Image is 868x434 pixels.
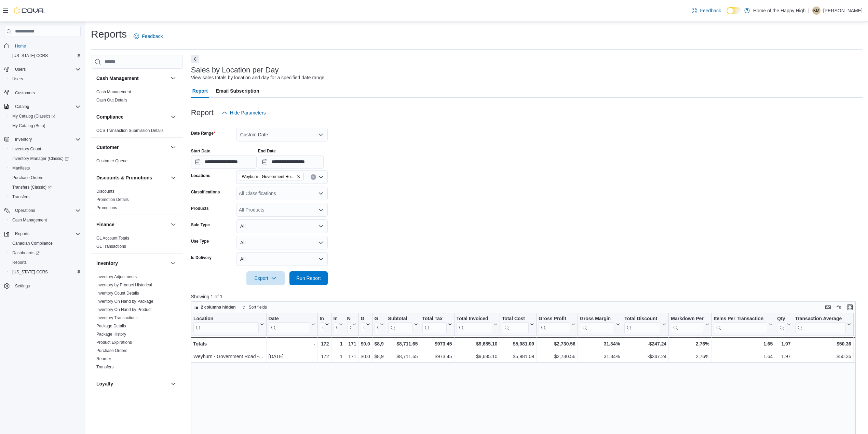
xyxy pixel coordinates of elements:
div: $2,730.56 [539,340,575,348]
button: Catalog [12,103,32,111]
span: Inventory Transactions [96,315,138,321]
button: Settings [1,281,83,291]
button: [US_STATE] CCRS [7,51,83,60]
button: Loyalty [169,380,177,388]
input: Press the down key to open a popover containing a calendar. [191,155,257,169]
button: Invoices Ref [333,315,342,333]
label: End Date [258,148,276,154]
button: Subtotal [388,315,418,333]
button: Net Sold [347,315,356,333]
button: Inventory [96,260,168,267]
a: Purchase Orders [96,348,127,353]
input: Dark Mode [727,7,741,14]
button: Date [268,315,315,333]
label: Start Date [191,148,211,154]
span: Users [12,65,81,73]
span: OCS Transaction Submission Details [96,128,164,133]
a: Reports [10,258,29,267]
span: Settings [15,283,30,289]
div: 31.34% [580,340,620,348]
button: Finance [96,221,168,228]
a: Users [10,75,26,83]
button: Discounts & Promotions [96,174,168,181]
span: Product Expirations [96,340,132,345]
div: $5,981.09 [502,340,534,348]
div: 172 [320,352,329,361]
span: GL Account Totals [96,235,129,241]
label: Products [191,206,209,211]
div: Markdown Percent [671,315,704,322]
button: Customer [96,144,168,151]
div: Total Discount [624,315,661,322]
span: 2 columns hidden [201,304,236,310]
span: Reports [15,231,29,236]
div: 1 [333,352,342,361]
div: Items Per Transaction [714,315,768,322]
div: Gift Cards [361,315,364,322]
a: [US_STATE] CCRS [10,52,51,60]
div: $9,685.10 [456,340,497,348]
button: Invoices Sold [320,315,329,333]
button: Items Per Transaction [714,315,773,333]
nav: Complex example [4,38,81,309]
div: $0.00 [361,340,370,348]
div: Gross Profit [539,315,570,322]
button: Compliance [169,113,177,121]
span: Reports [12,260,27,265]
div: 1.97 [777,340,790,348]
div: $973.45 [422,352,452,361]
span: Inventory Count [10,145,81,153]
span: Package Details [96,323,126,329]
button: Finance [169,220,177,229]
button: Transaction Average [795,315,851,333]
button: Operations [12,206,38,215]
a: Inventory On Hand by Product [96,307,151,312]
div: 172 [320,340,329,348]
div: Total Cost [502,315,528,322]
div: Gross Profit [539,315,570,333]
div: Weyburn - Government Road - Fire & Flower [193,352,264,361]
button: Gift Cards [361,315,370,333]
button: Total Discount [624,315,666,333]
button: 2 columns hidden [191,303,239,311]
button: Sort fields [239,303,270,311]
button: Transfers [7,192,83,202]
label: Date Range [191,131,215,136]
button: Users [7,74,83,84]
span: Users [10,75,81,83]
a: Canadian Compliance [10,239,55,247]
div: Gross Sales [374,315,378,322]
button: Reports [1,229,83,239]
div: $8,711.65 [388,352,418,361]
span: Manifests [12,165,30,171]
a: My Catalog (Classic) [7,111,83,121]
button: Open list of options [318,191,324,196]
span: Package History [96,331,126,337]
span: Transfers [12,194,29,200]
button: Gross Profit [539,315,575,333]
a: OCS Transaction Submission Details [96,128,164,133]
h3: Discounts & Promotions [96,174,152,181]
p: | [808,6,810,15]
h3: Inventory [96,260,118,267]
span: Inventory Manager (Classic) [10,154,81,163]
input: Press the down key to open a popover containing a calendar. [258,155,324,169]
button: Markdown Percent [671,315,709,333]
div: 171 [347,340,356,348]
a: Cash Out Details [96,98,127,103]
div: $8,958.89 [374,340,383,348]
div: Gross Sales [374,315,378,333]
div: $8,958.89 [374,352,383,361]
div: $973.45 [422,340,452,348]
span: Catalog [12,103,81,111]
span: Reports [10,258,81,267]
span: Settings [12,282,81,290]
span: Inventory On Hand by Package [96,299,153,304]
button: Catalog [1,102,83,111]
span: Export [250,271,281,285]
button: Inventory [1,135,83,144]
span: Cash Management [12,217,47,223]
span: Weyburn - Government Road - Fire & Flower [242,173,295,180]
div: 2.76% [671,340,709,348]
button: Users [12,65,28,73]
